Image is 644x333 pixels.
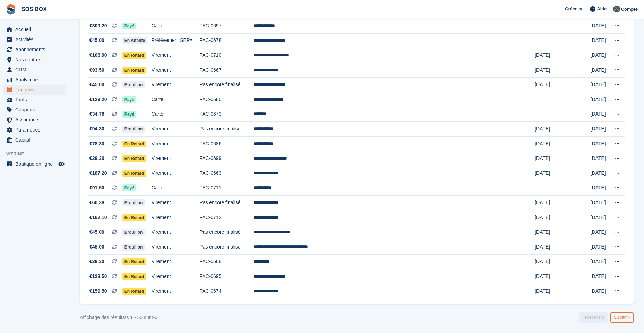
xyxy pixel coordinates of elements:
span: En attente [122,37,147,44]
a: Précédent [579,312,608,323]
a: SOS BOX [19,3,50,15]
td: [DATE] [591,181,608,196]
span: €129,20 [89,96,107,103]
span: Payé [122,22,136,29]
span: Brouillon [122,81,145,88]
span: Brouillon [122,244,145,251]
td: [DATE] [591,166,608,181]
span: Boutique en ligne [15,159,57,169]
a: menu [3,25,66,34]
span: €159,50 [89,288,107,295]
a: Boutique d'aperçu [57,160,66,168]
td: FAC-0711 [199,181,254,196]
td: Virement [152,166,200,181]
td: FAC-0686 [199,136,254,151]
td: Carte [152,92,200,107]
td: [DATE] [535,151,590,166]
td: Virement [152,196,200,210]
td: [DATE] [535,48,590,63]
td: Virement [152,284,200,298]
span: En retard [122,170,146,177]
td: [DATE] [591,151,608,166]
td: Carte [152,107,200,122]
a: Suivant [610,312,634,323]
span: En retard [122,52,146,59]
td: [DATE] [591,240,608,255]
span: Payé [122,111,136,118]
a: menu [3,85,66,94]
td: Pas encore finalisé [199,196,254,210]
a: menu [3,135,66,145]
span: En retard [122,141,146,147]
td: [DATE] [535,269,590,284]
td: [DATE] [591,196,608,210]
td: Virement [152,225,200,240]
td: FAC-0699 [199,151,254,166]
td: [DATE] [535,254,590,269]
span: €34,78 [89,110,104,118]
span: Brouillon [122,229,145,236]
td: [DATE] [591,19,608,34]
td: Carte [152,181,200,196]
td: [DATE] [535,196,590,210]
td: [DATE] [535,63,590,78]
span: Activités [15,35,57,44]
td: Virement [152,78,200,92]
td: FAC-0678 [199,33,254,48]
td: Virement [152,122,200,137]
td: [DATE] [535,122,590,137]
span: €168,90 [89,52,107,59]
td: [DATE] [535,210,590,225]
nav: Pages [578,312,635,323]
span: €45,00 [89,37,104,44]
td: Virement [152,48,200,63]
span: Tarifs [15,95,57,105]
span: Assurance [15,115,57,125]
span: Nos centres [15,55,57,64]
td: FAC-0667 [199,63,254,78]
td: [DATE] [591,107,608,122]
a: menu [3,95,66,105]
td: Pas encore finalisé [199,225,254,240]
td: [DATE] [591,210,608,225]
a: menu [3,45,66,54]
span: €309,20 [89,22,107,29]
td: [DATE] [591,269,608,284]
a: menu [3,159,66,169]
span: Payé [122,96,136,103]
td: FAC-0663 [199,166,254,181]
span: Coupons [15,105,57,115]
td: Virement [152,63,200,78]
img: stora-icon-8386f47178a22dfd0bd8f6a31ec36ba5ce8667c1dd55bd0f319d3a0aa187defe.svg [6,4,16,15]
td: FAC-0697 [199,19,254,34]
span: Factures [15,85,57,94]
td: [DATE] [591,33,608,48]
span: €29,30 [89,258,104,265]
span: En retard [122,155,146,162]
span: €60,38 [89,199,104,206]
span: €78,30 [89,140,104,147]
td: [DATE] [591,78,608,92]
a: menu [3,105,66,115]
a: menu [3,115,66,125]
span: Compte [621,6,638,13]
div: Affichage des résultats 1 - 50 sur 96 [80,314,157,321]
span: Capital [15,135,57,145]
td: Carte [152,19,200,34]
td: [DATE] [535,136,590,151]
span: Abonnements [15,45,57,54]
span: €29,30 [89,155,104,162]
span: €93,50 [89,66,104,74]
td: FAC-0710 [199,48,254,63]
td: [DATE] [591,284,608,298]
span: En retard [122,67,146,74]
td: [DATE] [535,284,590,298]
td: [DATE] [535,78,590,92]
td: [DATE] [591,122,608,137]
td: Virement [152,254,200,269]
span: En retard [122,258,146,265]
span: €94,30 [89,125,104,133]
span: €91,50 [89,184,104,191]
td: FAC-0673 [199,107,254,122]
td: [DATE] [591,254,608,269]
